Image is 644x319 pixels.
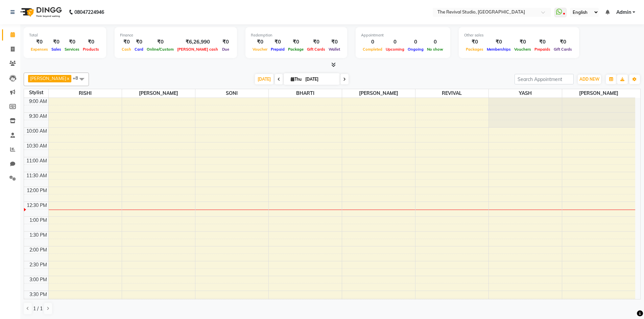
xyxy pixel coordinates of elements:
div: ₹0 [81,38,101,46]
span: Wallet [327,47,342,52]
b: 08047224946 [74,3,104,22]
div: 9:00 AM [28,98,48,105]
div: 10:30 AM [25,142,48,150]
div: 12:30 PM [25,202,48,209]
div: ₹0 [220,38,232,46]
span: Admin [616,9,631,16]
input: 2025-09-04 [303,74,337,84]
div: ₹0 [63,38,81,46]
span: +8 [73,75,83,81]
span: SONI [195,89,268,98]
div: 9:30 AM [28,113,48,120]
div: ₹0 [533,38,552,46]
span: Prepaid [269,47,286,52]
span: [PERSON_NAME] [342,89,415,98]
span: [PERSON_NAME] cash [175,47,220,52]
span: Prepaids [533,47,552,52]
span: Package [286,47,305,52]
div: 1:30 PM [28,232,48,239]
span: Expenses [29,47,50,52]
span: Cash [120,47,133,52]
div: 0 [361,38,384,46]
span: REVIVAL [415,89,488,98]
div: 12:00 PM [25,187,48,194]
div: ₹0 [305,38,327,46]
div: 11:30 AM [25,172,48,179]
span: No show [425,47,445,52]
div: 11:00 AM [25,157,48,164]
div: 3:30 PM [28,291,48,298]
div: ₹0 [29,38,50,46]
span: [PERSON_NAME] [562,89,636,98]
div: Appointment [361,32,445,38]
div: ₹6,26,990 [175,38,220,46]
span: Online/Custom [145,47,175,52]
div: Other sales [464,32,574,38]
div: ₹0 [120,38,133,46]
span: RISHI [49,89,122,98]
span: Upcoming [384,47,406,52]
div: ₹0 [327,38,342,46]
span: Packages [464,47,485,52]
button: ADD NEW [578,75,601,84]
span: ADD NEW [579,77,599,82]
div: ₹0 [251,38,269,46]
div: Total [29,32,101,38]
img: logo [17,3,64,22]
div: 10:00 AM [25,128,48,135]
span: Vouchers [512,47,533,52]
span: Card [133,47,145,52]
div: 1:00 PM [28,217,48,224]
div: ₹0 [286,38,305,46]
div: ₹0 [464,38,485,46]
span: YASH [489,89,562,98]
span: Completed [361,47,384,52]
div: ₹0 [50,38,63,46]
a: x [66,76,69,81]
div: 0 [406,38,425,46]
span: [PERSON_NAME] [122,89,195,98]
span: Thu [289,77,303,82]
div: ₹0 [145,38,175,46]
span: Due [220,47,231,52]
span: Services [63,47,81,52]
div: Finance [120,32,232,38]
div: 2:30 PM [28,261,48,268]
span: Products [81,47,101,52]
span: Gift Cards [552,47,574,52]
span: BHARTI [269,89,342,98]
div: ₹0 [485,38,512,46]
div: Stylist [24,89,48,96]
span: 1 / 1 [33,305,43,312]
input: Search Appointment [515,74,574,84]
div: 2:00 PM [28,246,48,254]
span: [DATE] [255,74,273,84]
span: Sales [50,47,63,52]
div: 0 [425,38,445,46]
span: Memberships [485,47,512,52]
span: Voucher [251,47,269,52]
div: 0 [384,38,406,46]
div: ₹0 [512,38,533,46]
span: [PERSON_NAME] [30,76,66,81]
div: ₹0 [269,38,286,46]
div: Redemption [251,32,342,38]
div: ₹0 [133,38,145,46]
div: 3:00 PM [28,276,48,283]
div: ₹0 [552,38,574,46]
span: Ongoing [406,47,425,52]
span: Gift Cards [305,47,327,52]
